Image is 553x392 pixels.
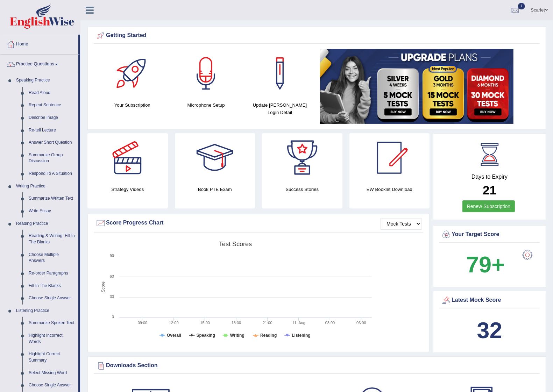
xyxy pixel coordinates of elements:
div: Downloads Section [95,361,538,371]
a: Summarize Written Text [26,192,78,205]
tspan: 11. Aug [292,321,305,325]
a: Practice Questions [0,55,78,72]
a: Answer Short Question [26,136,78,149]
h4: Success Stories [262,186,342,193]
a: Writing Practice [13,180,78,193]
b: 21 [483,183,496,197]
a: Write Essay [26,205,78,218]
a: Select Missing Word [26,367,78,379]
a: Summarize Spoken Text [26,317,78,329]
text: 15:00 [200,321,210,325]
a: Home [0,35,78,52]
a: Summarize Group Discussion [26,149,78,168]
a: Reading & Writing: Fill In The Blanks [26,230,78,248]
text: 30 [110,294,114,299]
h4: Strategy Videos [87,186,168,193]
text: 60 [110,274,114,278]
a: Read Aloud [26,87,78,99]
text: 21:00 [263,321,272,325]
tspan: Listening [292,333,310,338]
img: small5.jpg [320,49,513,124]
text: 06:00 [356,321,366,325]
div: Latest Mock Score [441,295,538,306]
text: 18:00 [232,321,241,325]
div: Your Target Score [441,229,538,240]
a: Describe Image [26,112,78,124]
tspan: Speaking [196,333,215,338]
div: Score Progress Chart [95,218,421,228]
text: 03:00 [325,321,335,325]
a: Choose Multiple Answers [26,249,78,267]
span: 1 [518,3,525,9]
text: 0 [112,315,114,319]
div: Getting Started [95,30,538,41]
b: 79+ [466,252,505,277]
tspan: Test scores [219,241,252,248]
a: Fill In The Blanks [26,280,78,292]
h4: Update [PERSON_NAME] Login Detail [247,101,313,116]
a: Speaking Practice [13,74,78,87]
text: 90 [110,254,114,258]
h4: Microphone Setup [173,101,240,109]
a: Choose Single Answer [26,379,78,392]
h4: EW Booklet Download [349,186,430,193]
tspan: Overall [167,333,181,338]
a: Listening Practice [13,305,78,317]
a: Re-tell Lecture [26,124,78,137]
text: 09:00 [138,321,148,325]
a: Renew Subscription [462,200,515,212]
a: Choose Single Answer [26,292,78,305]
tspan: Score [101,281,106,293]
tspan: Writing [230,333,244,338]
a: Respond To A Situation [26,168,78,180]
h4: Days to Expiry [441,174,538,180]
a: Reading Practice [13,218,78,230]
text: 12:00 [169,321,179,325]
a: Repeat Sentence [26,99,78,112]
b: 32 [477,318,502,343]
a: Highlight Incorrect Words [26,329,78,348]
h4: Your Subscription [99,101,166,109]
h4: Book PTE Exam [175,186,255,193]
tspan: Reading [260,333,277,338]
a: Re-order Paragraphs [26,267,78,280]
a: Highlight Correct Summary [26,348,78,366]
